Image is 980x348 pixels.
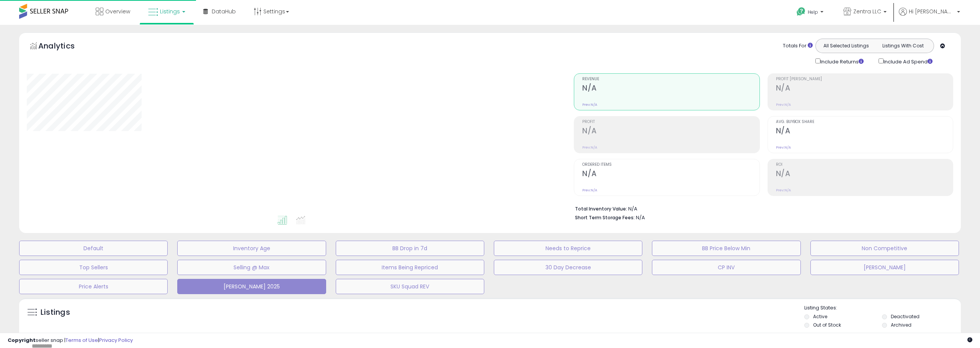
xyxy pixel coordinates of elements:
[582,188,597,193] small: Prev: N/A
[796,7,806,16] i: Get Help
[873,57,945,66] div: Include Ad Spend
[652,260,800,275] button: CP INV
[582,126,759,137] h2: N/A
[776,84,953,94] h2: N/A
[776,120,953,124] span: Avg. Buybox Share
[105,8,130,15] span: Overview
[791,1,831,25] a: Help
[19,260,168,275] button: Top Sellers
[19,279,168,294] button: Price Alerts
[810,241,959,256] button: Non Competitive
[652,241,800,256] button: BB Price Below Min
[909,8,955,15] span: Hi [PERSON_NAME]
[582,145,597,150] small: Prev: N/A
[38,40,90,53] h5: Analytics
[776,188,791,193] small: Prev: N/A
[575,204,947,213] li: N/A
[582,77,759,81] span: Revenue
[177,241,326,256] button: Inventory Age
[8,337,36,344] strong: Copyright
[582,169,759,180] h2: N/A
[494,241,642,256] button: Needs to Reprice
[853,8,881,15] span: Zentra LLC
[899,8,960,25] a: Hi [PERSON_NAME]
[494,260,642,275] button: 30 Day Decrease
[8,337,133,344] div: seller snap | |
[783,42,813,50] div: Totals For
[776,145,791,150] small: Prev: N/A
[582,102,597,107] small: Prev: N/A
[776,169,953,180] h2: N/A
[575,206,627,212] b: Total Inventory Value:
[336,260,484,275] button: Items Being Repriced
[212,8,236,15] span: DataHub
[818,41,875,51] button: All Selected Listings
[19,241,168,256] button: Default
[874,41,931,51] button: Listings With Cost
[177,279,326,294] button: [PERSON_NAME] 2025
[582,120,759,124] span: Profit
[582,84,759,94] h2: N/A
[177,260,326,275] button: Selling @ Max
[336,279,484,294] button: SKU Squad REV
[636,214,645,221] span: N/A
[808,9,818,15] span: Help
[810,57,873,66] div: Include Returns
[810,260,959,275] button: [PERSON_NAME]
[776,126,953,137] h2: N/A
[160,8,180,15] span: Listings
[776,77,953,81] span: Profit [PERSON_NAME]
[776,163,953,167] span: ROI
[776,102,791,107] small: Prev: N/A
[582,163,759,167] span: Ordered Items
[575,214,635,221] b: Short Term Storage Fees:
[336,241,484,256] button: BB Drop in 7d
